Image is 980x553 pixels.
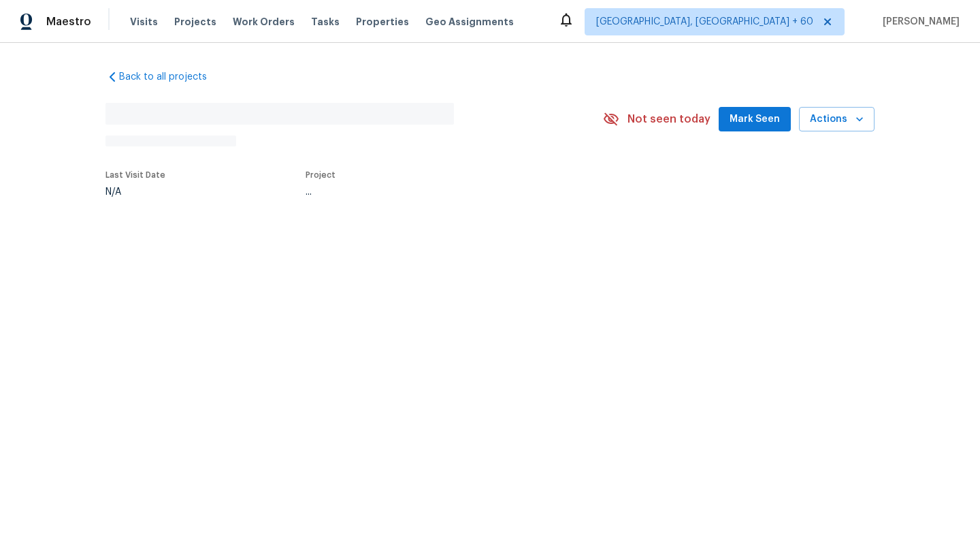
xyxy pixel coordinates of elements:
[306,187,567,197] div: ...
[719,107,791,132] button: Mark Seen
[730,111,780,128] span: Mark Seen
[105,70,236,84] a: Back to all projects
[130,15,158,29] span: Visits
[311,17,340,27] span: Tasks
[174,15,216,29] span: Projects
[105,187,165,197] div: N/A
[877,15,960,29] span: [PERSON_NAME]
[46,15,91,29] span: Maestro
[306,171,336,179] span: Project
[596,15,813,29] span: [GEOGRAPHIC_DATA], [GEOGRAPHIC_DATA] + 60
[627,112,710,126] span: Not seen today
[799,107,875,132] button: Actions
[425,15,514,29] span: Geo Assignments
[105,171,165,179] span: Last Visit Date
[233,15,295,29] span: Work Orders
[810,111,864,128] span: Actions
[356,15,409,29] span: Properties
